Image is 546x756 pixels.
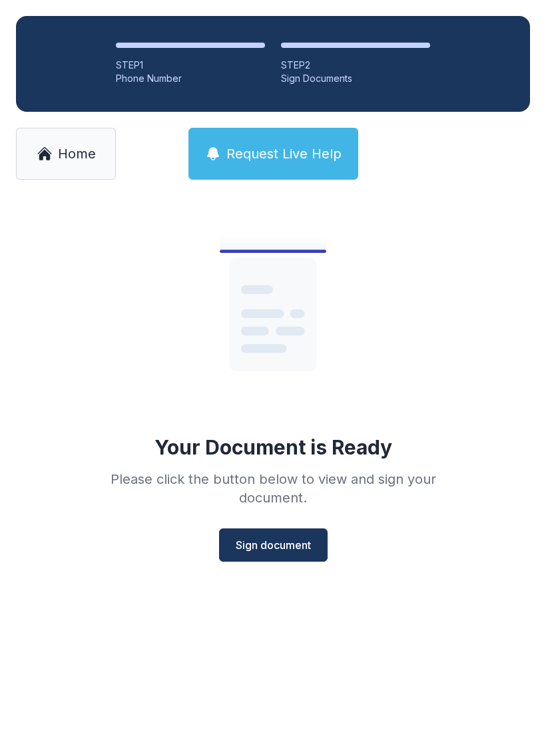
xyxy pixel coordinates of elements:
div: Sign Documents [281,72,430,85]
div: STEP 1 [116,59,265,72]
div: Please click the button below to view and sign your document. [81,470,465,507]
div: Your Document is Ready [154,435,392,459]
span: Home [58,144,96,163]
span: Sign document [236,537,311,553]
div: STEP 2 [281,59,430,72]
div: Phone Number [116,72,265,85]
span: Request Live Help [226,144,342,163]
